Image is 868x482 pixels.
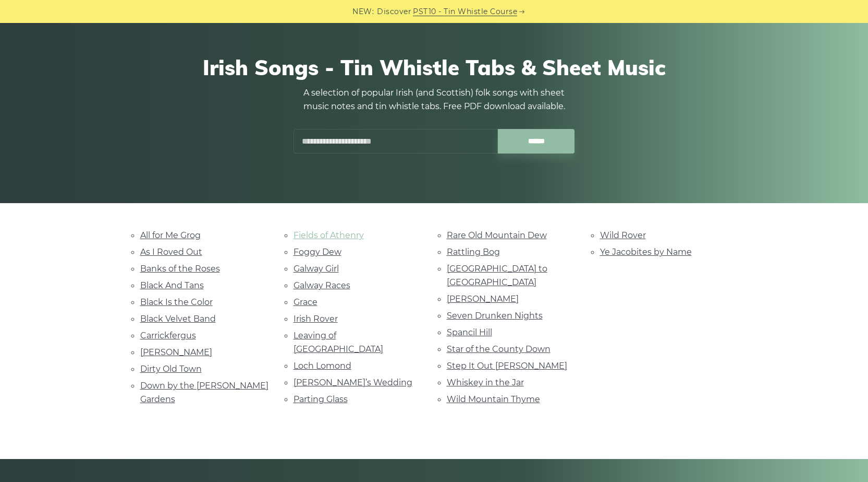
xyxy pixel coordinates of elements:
[447,361,567,371] a: Step It Out [PERSON_NAME]
[140,331,196,340] a: Carrickfergus
[600,247,692,257] a: Ye Jacobites by Name
[447,327,492,337] a: Spancil Hill
[294,314,338,324] a: Irish Rover
[294,361,351,371] a: Loch Lomond
[140,381,268,404] a: Down by the [PERSON_NAME] Gardens
[140,297,213,307] a: Black Is the Color
[140,264,220,274] a: Banks of the Roses
[294,297,317,307] a: Grace
[140,247,202,257] a: As I Roved Out
[140,364,202,374] a: Dirty Old Town
[294,280,350,290] a: Galway Races
[140,314,216,324] a: Black Velvet Band
[294,264,339,274] a: Galway Girl
[140,280,204,290] a: Black And Tans
[140,230,201,240] a: All for Me Grog
[447,247,500,257] a: Rattling Bog
[600,230,646,240] a: Wild Rover
[294,247,341,257] a: Foggy Dew
[294,331,383,354] a: Leaving of [GEOGRAPHIC_DATA]
[447,344,551,354] a: Star of the County Down
[377,6,411,18] span: Discover
[447,394,540,404] a: Wild Mountain Thyme
[140,55,728,80] h1: Irish Songs - Tin Whistle Tabs & Sheet Music
[294,394,348,404] a: Parting Glass
[447,230,547,240] a: Rare Old Mountain Dew
[294,86,575,113] p: A selection of popular Irish (and Scottish) folk songs with sheet music notes and tin whistle tab...
[447,264,547,287] a: [GEOGRAPHIC_DATA] to [GEOGRAPHIC_DATA]
[447,294,519,304] a: [PERSON_NAME]
[413,6,517,18] a: PST10 - Tin Whistle Course
[140,347,212,357] a: [PERSON_NAME]
[352,6,374,18] span: NEW:
[447,378,524,387] a: Whiskey in the Jar
[294,230,364,240] a: Fields of Athenry
[294,378,412,387] a: [PERSON_NAME]’s Wedding
[447,311,543,321] a: Seven Drunken Nights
